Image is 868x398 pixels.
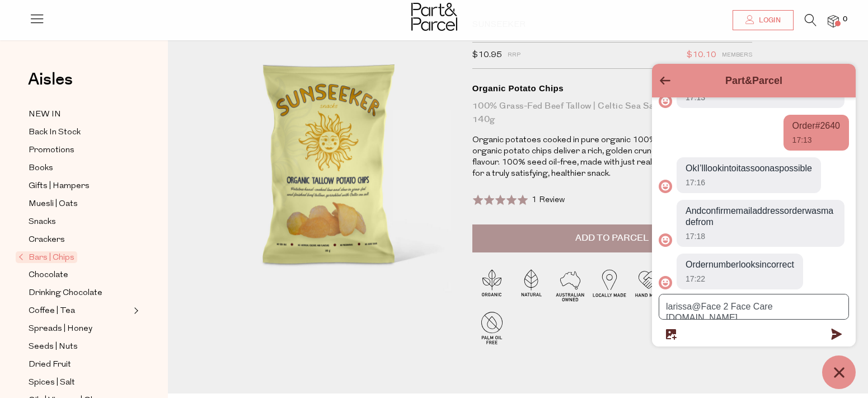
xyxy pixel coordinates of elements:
a: NEW IN [29,107,130,121]
inbox-online-store-chat: Shopify online store chat [649,64,859,389]
span: Dried Fruit [29,358,71,372]
span: Bars | Chips [16,251,77,263]
span: Seeds | Nuts [29,340,78,354]
a: Aisles [28,71,73,99]
span: Drinking Chocolate [29,287,102,300]
span: Add to Parcel [575,232,649,245]
a: Gifts | Hampers [29,179,130,193]
a: Coffee | Tea [29,304,130,318]
span: Spices | Salt [29,376,75,390]
span: Login [756,16,781,25]
span: Muesli | Oats [29,198,78,211]
a: Books [29,161,130,175]
a: Spreads | Honey [29,322,130,336]
span: Spreads | Honey [29,322,92,336]
a: Seeds | Nuts [29,340,130,354]
a: Crackers [29,233,130,247]
a: 0 [828,15,839,27]
a: Back In Stock [29,125,130,139]
a: Muesli | Oats [29,197,130,211]
img: P_P-ICONS-Live_Bec_V11_Locally_Made_2.svg [590,265,629,305]
span: RRP [508,48,520,63]
img: P_P-ICONS-Live_Bec_V11_Handmade.svg [629,265,668,305]
div: Organic Potato Chips [472,83,752,94]
span: $10.10 [687,48,716,63]
button: Add to Parcel [472,224,752,252]
span: Chocolate [29,269,68,282]
div: 100% Grass-Fed Beef Tallow | Celtic Sea Salt 140g [472,100,752,127]
span: Snacks [29,216,56,229]
span: 1 Review [532,196,565,204]
button: Expand/Collapse Coffee | Tea [131,304,139,317]
span: NEW IN [29,108,61,121]
a: Promotions [29,143,130,157]
span: Crackers [29,233,65,247]
span: Gifts | Hampers [29,180,90,193]
img: P_P-ICONS-Live_Bec_V11_Natural.svg [512,265,551,305]
img: P_P-ICONS-Live_Bec_V11_Organic.svg [472,265,512,305]
a: Spices | Salt [29,376,130,390]
a: Bars | Chips [18,251,130,264]
span: 0 [840,15,850,25]
span: Coffee | Tea [29,305,75,318]
a: Snacks [29,215,130,229]
a: Drinking Chocolate [29,286,130,300]
p: Organic potatoes cooked in pure organic 100% grass-fed tallow, this organic potato chips deliver ... [472,135,752,180]
span: Members [722,48,752,63]
a: Login [733,10,794,30]
img: P_P-ICONS-Live_Bec_V11_Palm_Oil_Free.svg [472,308,512,347]
img: Sunseeker organic tallow potato chips packaging on a white background [201,20,456,320]
img: Part&Parcel [411,3,457,31]
span: $10.95 [472,48,502,63]
img: P_P-ICONS-Live_Bec_V11_Australian_Owned.svg [551,265,590,305]
a: Chocolate [29,268,130,282]
span: Promotions [29,144,74,157]
span: Aisles [28,67,73,92]
span: Back In Stock [29,126,81,139]
span: Books [29,162,53,175]
a: Dried Fruit [29,358,130,372]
